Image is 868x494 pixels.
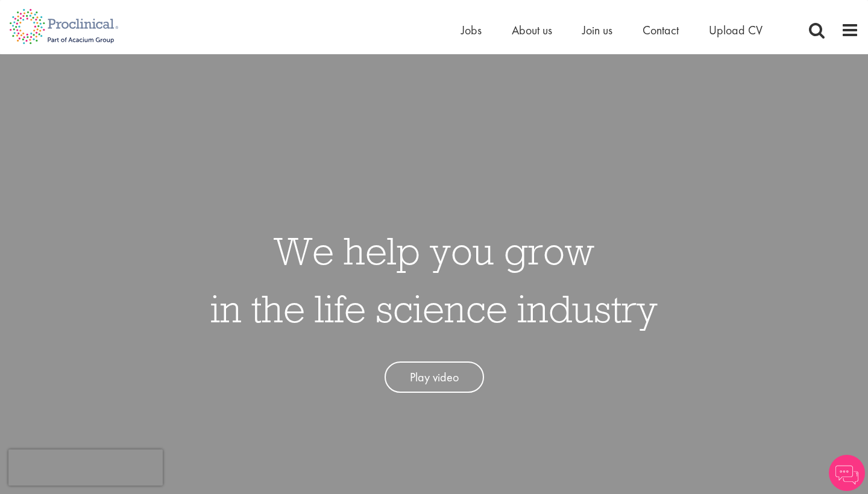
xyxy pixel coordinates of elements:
[643,22,679,38] a: Contact
[709,22,763,38] a: Upload CV
[829,455,865,491] img: Chatbot
[512,22,552,38] a: About us
[210,222,658,337] h1: We help you grow in the life science industry
[461,22,482,38] a: Jobs
[582,22,612,38] a: Join us
[385,361,484,393] a: Play video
